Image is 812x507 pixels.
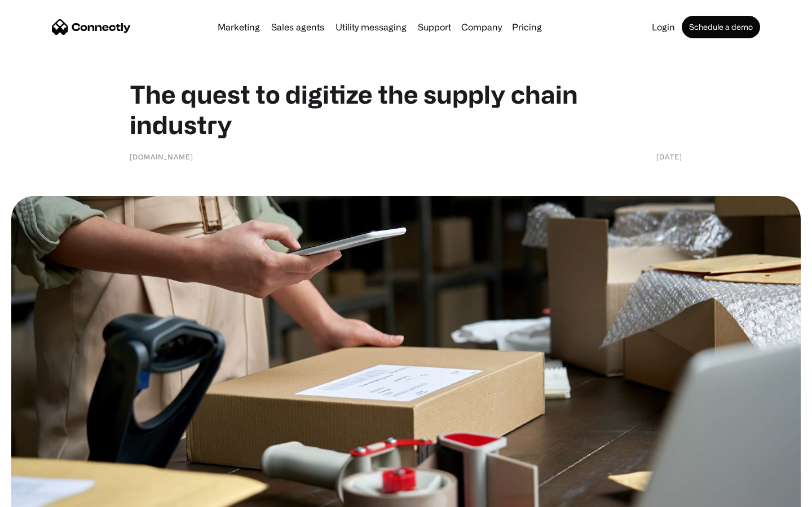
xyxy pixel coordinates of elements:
[11,487,68,503] aside: Language selected: English
[461,19,502,35] div: Company
[331,23,411,32] a: Utility messaging
[647,23,679,32] a: Login
[130,151,193,162] div: [DOMAIN_NAME]
[23,487,68,503] ul: Language list
[682,16,760,38] a: Schedule a demo
[656,151,682,162] div: [DATE]
[507,23,546,32] a: Pricing
[213,23,264,32] a: Marketing
[267,23,329,32] a: Sales agents
[130,79,682,140] h1: The quest to digitize the supply chain industry
[413,23,456,32] a: Support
